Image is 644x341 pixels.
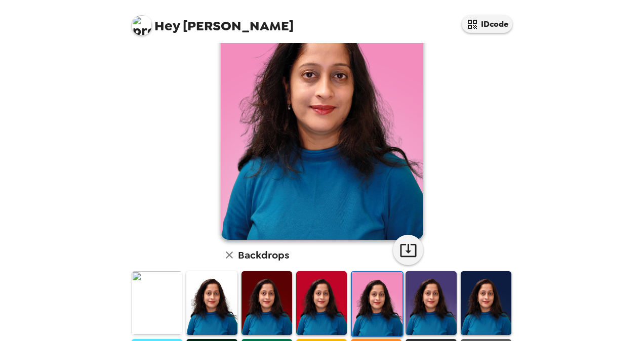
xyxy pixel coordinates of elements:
[462,15,512,33] button: IDcode
[132,271,182,334] img: Original
[154,17,180,35] span: Hey
[132,15,152,35] img: profile pic
[238,247,289,263] h6: Backdrops
[132,10,294,33] span: [PERSON_NAME]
